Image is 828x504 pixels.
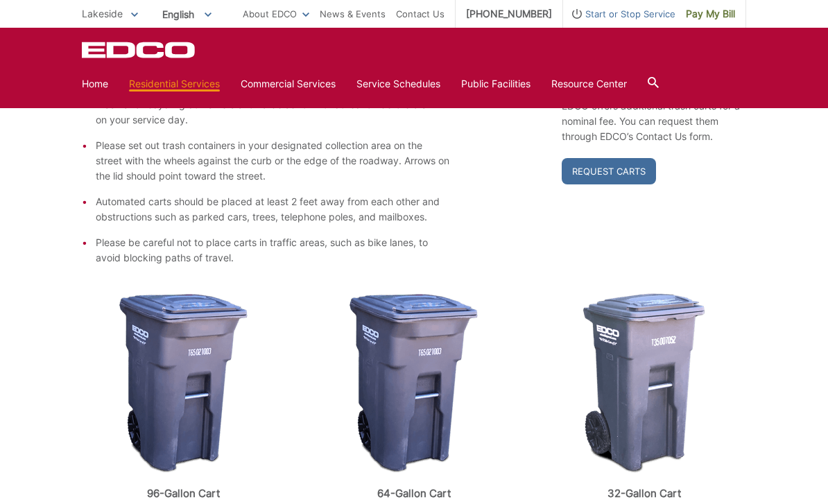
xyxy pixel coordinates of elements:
a: EDCD logo. Return to the homepage. [82,42,197,58]
img: cart-trash.png [119,293,248,473]
img: cart-trash.png [350,293,478,473]
p: 32-Gallon Cart [542,487,746,500]
a: Commercial Services [241,76,336,92]
img: cart-trash-32.png [583,293,705,473]
li: Trash and recycling containers should be set out for collection before 6 a.m. on your service day. [96,97,451,128]
a: Resource Center [551,76,627,92]
p: 96-Gallon Cart [82,487,286,500]
a: Contact Us [396,6,445,21]
p: 64-Gallon Cart [312,487,516,500]
a: About EDCO [243,6,309,21]
span: Pay My Bill [686,6,735,21]
a: Public Facilities [461,76,531,92]
span: English [152,3,222,26]
a: Request Carts [562,158,656,184]
a: Home [82,76,108,92]
a: Service Schedules [356,76,440,92]
li: Automated carts should be placed at least 2 feet away from each other and obstructions such as pa... [96,194,451,225]
a: News & Events [320,6,386,21]
a: Residential Services [129,76,220,92]
li: Please set out trash containers in your designated collection area on the street with the wheels ... [96,138,451,184]
span: Lakeside [82,8,123,19]
li: Please be careful not to place carts in traffic areas, such as bike lanes, to avoid blocking path... [96,235,451,266]
p: EDCO offers additional trash carts for a nominal fee. You can request them through EDCO’s Contact... [562,98,746,144]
